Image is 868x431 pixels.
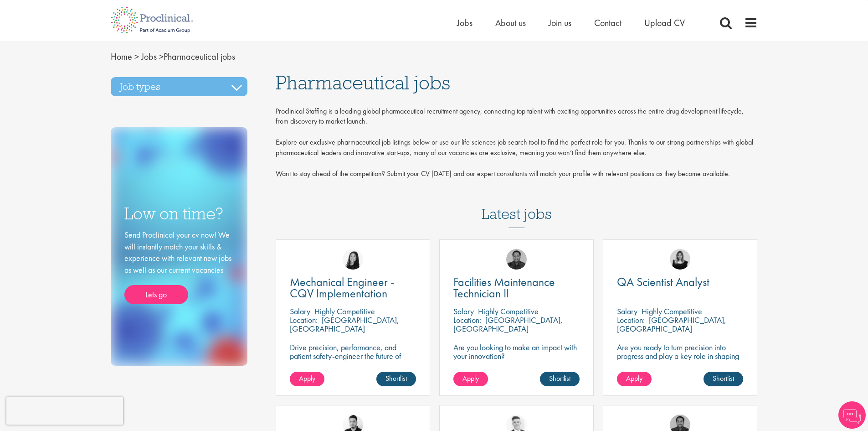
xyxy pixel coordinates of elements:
span: Pharmaceutical jobs [276,70,450,95]
a: Apply [453,372,488,386]
a: Lets go [124,285,188,304]
span: Location: [453,315,481,325]
span: > [134,51,139,62]
span: Mechanical Engineer - CQV Implementation [290,274,394,301]
p: [GEOGRAPHIC_DATA], [GEOGRAPHIC_DATA] [617,315,726,334]
p: Highly Competitive [642,306,702,317]
a: QA Scientist Analyst [617,276,743,288]
h3: Latest jobs [482,183,552,228]
a: Contact [594,17,621,29]
p: Are you looking to make an impact with your innovation? [453,343,580,360]
a: Join us [549,17,571,29]
a: Apply [290,372,324,386]
span: QA Scientist Analyst [617,274,709,290]
span: Apply [462,374,479,383]
p: Drive precision, performance, and patient safety-engineer the future of pharma with CQV excellence. [290,343,416,369]
div: Send Proclinical your cv now! We will instantly match your skills & experience with relevant new ... [124,229,234,304]
p: Are you ready to turn precision into progress and play a key role in shaping the future of pharma... [617,343,743,369]
a: breadcrumb link to Jobs [141,51,157,62]
a: Upload CV [644,17,685,29]
a: Apply [617,372,652,386]
a: Mechanical Engineer - CQV Implementation [290,276,416,299]
img: Mike Raletz [506,249,527,270]
a: Jobs [457,17,473,29]
span: > [159,51,164,62]
a: Shortlist [704,372,743,386]
a: Shortlist [540,372,580,386]
span: Salary [453,306,474,317]
a: Facilities Maintenance Technician II [453,276,580,299]
p: Highly Competitive [478,306,539,317]
img: Numhom Sudsok [343,249,363,270]
a: breadcrumb link to Home [111,51,132,62]
p: [GEOGRAPHIC_DATA], [GEOGRAPHIC_DATA] [453,315,563,334]
p: [GEOGRAPHIC_DATA], [GEOGRAPHIC_DATA] [290,315,399,334]
span: Facilities Maintenance Technician II [453,274,555,301]
span: Salary [290,306,310,317]
span: Apply [299,374,315,383]
img: Chatbot [838,401,866,429]
h3: Low on time? [124,205,234,223]
span: Location: [290,315,318,325]
a: Shortlist [376,372,416,386]
span: Pharmaceutical jobs [111,51,235,62]
span: Location: [617,315,645,325]
span: Apply [626,374,642,383]
iframe: reCAPTCHA [6,397,123,425]
img: Molly Colclough [670,249,690,270]
a: About us [495,17,526,29]
div: Proclinical Staffing is a leading global pharmaceutical recruitment agency, connecting top talent... [276,106,758,184]
span: Salary [617,306,637,317]
p: Highly Competitive [314,306,375,317]
h3: Job types [111,77,247,96]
